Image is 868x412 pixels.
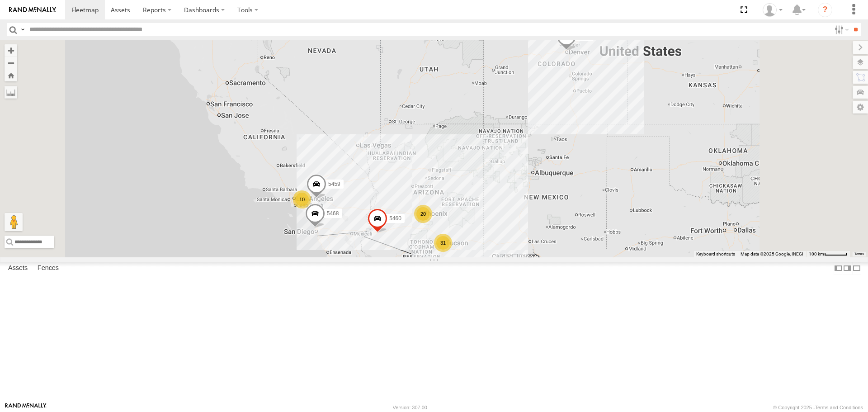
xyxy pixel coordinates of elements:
[9,7,56,13] img: rand-logo.svg
[852,262,861,275] label: Hide Summary Table
[5,403,47,412] a: Visit our Website
[773,405,863,410] div: © Copyright 2025 -
[33,262,63,275] label: Fences
[5,44,17,57] button: Zoom in
[5,213,23,231] button: Drag Pegman onto the map to open Street View
[696,251,735,257] button: Keyboard shortcuts
[854,252,864,256] a: Terms (opens in new tab)
[293,190,311,208] div: 10
[843,262,852,275] label: Dock Summary Table to the Right
[815,405,863,410] a: Terms and Conditions
[741,251,803,256] span: Map data ©2025 Google, INEGI
[806,251,850,257] button: Map Scale: 100 km per 47 pixels
[5,86,17,99] label: Measure
[389,216,401,222] span: 5460
[328,181,340,188] span: 5459
[759,3,786,17] div: Edward Espinoza
[393,405,427,410] div: Version: 307.00
[327,210,339,217] span: 5468
[5,57,17,69] button: Zoom out
[834,262,843,275] label: Dock Summary Table to the Left
[19,23,26,36] label: Search Query
[414,205,432,223] div: 20
[5,69,17,81] button: Zoom Home
[809,251,824,256] span: 100 km
[853,101,868,114] label: Map Settings
[818,3,832,17] i: ?
[4,262,32,275] label: Assets
[434,234,452,252] div: 31
[831,23,850,36] label: Search Filter Options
